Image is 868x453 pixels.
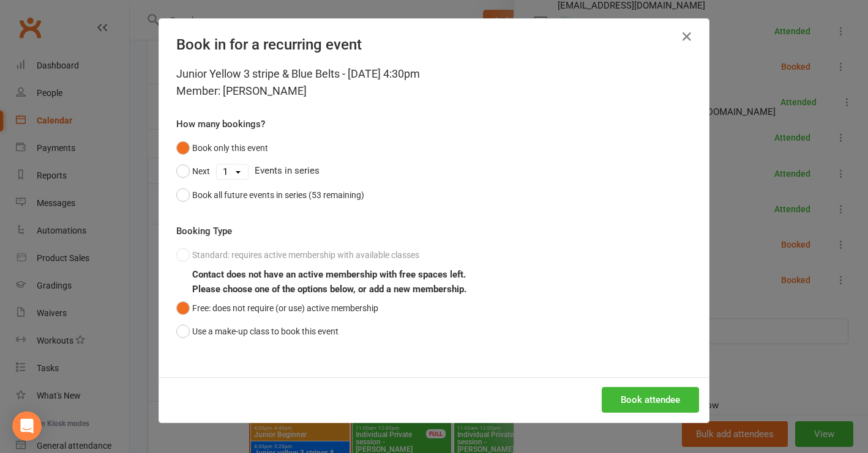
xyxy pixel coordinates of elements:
[677,27,697,46] button: Close
[176,224,232,238] label: Booking Type
[602,387,699,413] button: Book attendee
[12,411,42,441] div: Open Intercom Messenger
[176,160,210,183] button: Next
[176,65,692,100] div: Junior Yellow 3 stripe & Blue Belts - [DATE] 4:30pm Member: [PERSON_NAME]
[176,320,339,343] button: Use a make-up class to book this event
[192,284,466,295] b: Please choose one of the options below, or add a new membership.
[176,183,364,207] button: Book all future events in series (53 remaining)
[176,36,692,53] h4: Book in for a recurring event
[176,296,378,320] button: Free: does not require (or use) active membership
[176,117,265,131] label: How many bookings?
[192,188,364,202] div: Book all future events in series (53 remaining)
[176,160,692,183] div: Events in series
[192,269,466,280] b: Contact does not have an active membership with free spaces left.
[176,136,268,160] button: Book only this event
